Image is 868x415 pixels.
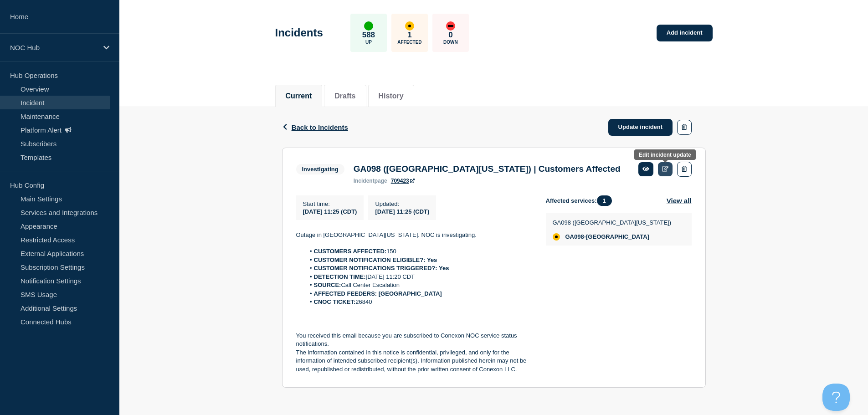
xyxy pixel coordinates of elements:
[354,164,621,174] h3: GA098 ([GEOGRAPHIC_DATA][US_STATE]) | Customers Affected
[597,195,612,206] span: 1
[303,208,357,215] span: [DATE] 11:25 (CDT)
[314,256,437,263] strong: CUSTOMER NOTIFICATION ELIGIBLE?: Yes
[822,384,850,411] iframe: Help Scout Beacon - Open
[565,233,649,241] span: GA098-[GEOGRAPHIC_DATA]
[305,273,531,281] li: [DATE] 11:20 CDT
[296,164,344,174] span: Investigating
[375,200,429,207] p: Updated :
[407,31,411,40] p: 1
[334,92,355,100] button: Drafts
[314,248,387,255] strong: CUSTOMERS AFFECTED:
[657,25,713,41] a: Add incident
[305,247,531,256] li: 150
[405,21,414,31] div: affected
[365,40,372,45] p: Up
[286,92,312,100] button: Current
[314,273,366,280] strong: DETECTION TIME:
[667,195,692,206] button: View all
[546,195,616,206] span: Affected services:
[305,298,531,306] li: 26840
[275,26,323,39] h1: Incidents
[296,348,531,374] p: The information contained in this notice is confidential, privileged, and only for the informatio...
[354,178,387,184] p: page
[314,265,449,272] strong: CUSTOMER NOTIFICATIONS TRIGGERED?: Yes
[303,200,357,207] p: Start time :
[397,40,421,45] p: Affected
[282,123,348,131] button: Back to Incidents
[354,178,375,184] span: incident
[443,40,458,45] p: Down
[391,178,415,184] a: 709423
[305,281,531,289] li: Call Center Escalation
[375,207,429,215] div: [DATE] 11:25 (CDT)
[10,44,98,51] p: NOC Hub
[448,31,452,40] p: 0
[639,152,691,158] div: Edit incident update
[553,219,672,226] p: GA098 ([GEOGRAPHIC_DATA][US_STATE])
[364,21,373,31] div: up
[314,290,442,297] strong: AFFECTED FEEDERS: [GEOGRAPHIC_DATA]
[379,92,404,100] button: History
[314,298,356,305] strong: CNOC TICKET:
[296,231,531,239] p: Outage in [GEOGRAPHIC_DATA][US_STATE]. NOC is investigating.
[608,119,673,136] a: Update incident
[314,282,341,288] strong: SOURCE:
[446,21,455,31] div: down
[362,31,375,40] p: 588
[292,123,348,131] span: Back to Incidents
[553,233,560,241] div: affected
[296,332,531,348] p: You received this email because you are subscribed to Conexon NOC service status notifications.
